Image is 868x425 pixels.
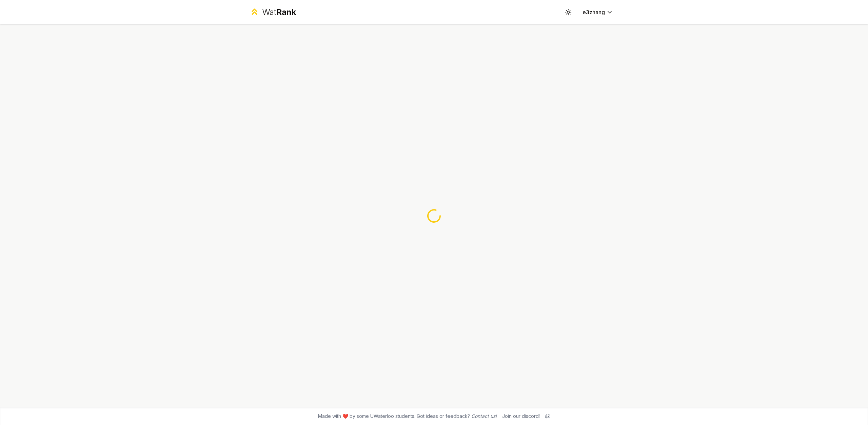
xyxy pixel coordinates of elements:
button: e3zhang [577,6,618,18]
span: e3zhang [583,8,605,16]
div: Wat [262,7,296,18]
a: Contact us! [471,413,497,419]
span: Rank [276,7,296,17]
a: WatRank [250,7,296,18]
span: Made with ❤️ by some UWaterloo students. Got ideas or feedback? [318,413,497,420]
div: Join our discord! [502,413,540,420]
